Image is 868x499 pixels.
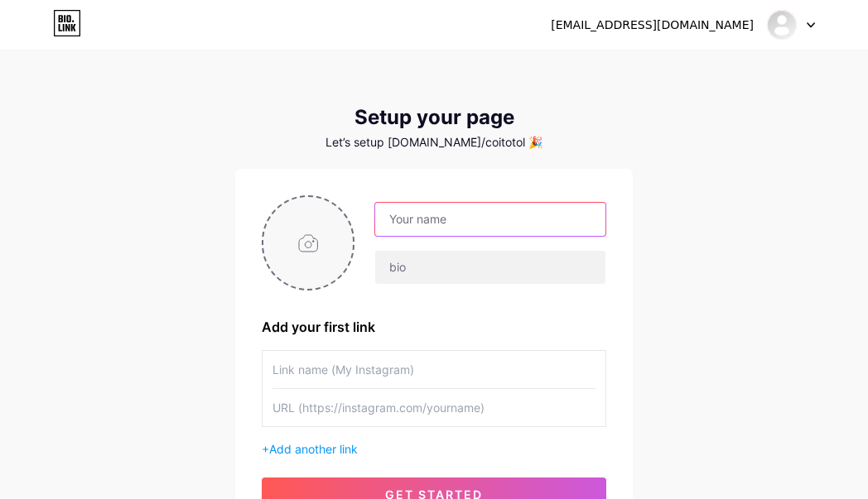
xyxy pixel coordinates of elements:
[262,317,606,337] div: Add your first link
[272,389,596,426] input: URL (https://instagram.com/yourname)
[375,251,605,284] input: bio
[766,9,798,41] img: COITOTO LIVECHAT
[235,136,633,149] div: Let’s setup [DOMAIN_NAME]/coitotol 🎉
[235,106,633,129] div: Setup your page
[262,440,606,458] div: +
[375,203,605,236] input: Your name
[269,442,358,456] span: Add another link
[272,351,596,388] input: Link name (My Instagram)
[551,17,754,34] div: [EMAIL_ADDRESS][DOMAIN_NAME]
